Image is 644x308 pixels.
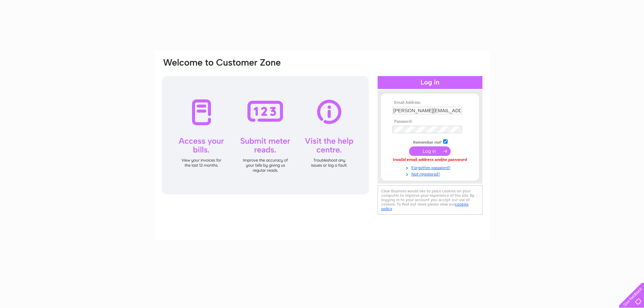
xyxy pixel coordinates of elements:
[392,158,468,162] div: Invalid email address and/or password
[409,146,451,156] input: Submit
[392,164,469,170] a: Forgotten password?
[391,138,469,145] td: Remember me?
[381,202,469,211] a: cookies policy
[392,170,469,177] a: Not registered?
[378,185,482,215] div: Clear Business would like to place cookies on your computer to improve your experience of the sit...
[391,119,469,124] th: Password:
[391,100,469,105] th: Email Address:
